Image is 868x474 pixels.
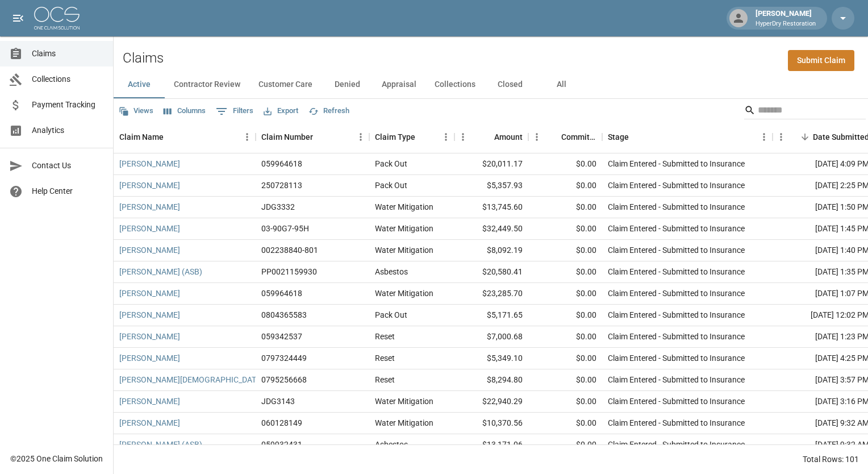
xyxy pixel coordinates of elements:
div: Water Mitigation [375,244,433,256]
span: Analytics [32,124,104,136]
div: $0.00 [528,326,602,348]
div: $0.00 [528,261,602,283]
div: Stage [608,121,629,153]
div: $7,000.68 [454,326,528,348]
div: Total Rows: 101 [803,454,859,465]
div: $22,940.29 [454,391,528,413]
button: All [536,71,587,98]
div: $0.00 [528,305,602,326]
div: Claim Entered - Submitted to Insurance [608,374,745,385]
div: 060128149 [261,417,302,429]
div: Claim Entered - Submitted to Insurance [608,396,745,407]
div: © 2025 One Claim Solution [10,453,103,464]
a: [PERSON_NAME] [119,309,180,321]
div: Stage [602,121,773,153]
a: [PERSON_NAME] [119,396,180,407]
div: 059342537 [261,331,302,342]
div: Claim Entered - Submitted to Insurance [608,352,745,364]
a: Submit Claim [788,50,854,71]
div: JDG3332 [261,201,295,213]
div: $20,580.41 [454,261,528,283]
p: HyperDry Restoration [756,19,816,29]
div: Claim Entered - Submitted to Insurance [608,417,745,429]
div: Water Mitigation [375,396,433,407]
div: Water Mitigation [375,223,433,234]
button: Show filters [213,102,256,120]
div: $0.00 [528,240,602,261]
div: 0795256668 [261,374,307,385]
div: $0.00 [528,153,602,175]
div: dynamic tabs [114,71,868,98]
button: Appraisal [373,71,425,98]
a: [PERSON_NAME] [119,201,180,213]
div: Reset [375,352,395,364]
div: Claim Entered - Submitted to Insurance [608,331,745,342]
div: $0.00 [528,218,602,240]
div: Claim Number [256,121,369,153]
div: $20,011.17 [454,153,528,175]
div: Pack Out [375,158,407,169]
button: open drawer [7,7,30,30]
div: $32,449.50 [454,218,528,240]
button: Menu [528,128,545,145]
a: [PERSON_NAME] [119,352,180,364]
div: Claim Number [261,121,313,153]
div: Search [744,101,866,122]
div: Claim Entered - Submitted to Insurance [608,158,745,169]
div: Claim Name [114,121,256,153]
button: Sort [629,129,645,145]
div: $8,092.19 [454,240,528,261]
div: $0.00 [528,348,602,369]
div: Claim Entered - Submitted to Insurance [608,223,745,234]
button: Menu [773,128,790,145]
span: Payment Tracking [32,99,104,111]
a: [PERSON_NAME] [119,288,180,299]
div: 059932431 [261,439,302,450]
button: Export [261,102,301,120]
button: Collections [425,71,485,98]
span: Help Center [32,185,104,197]
div: $5,349.10 [454,348,528,369]
div: 002238840-801 [261,244,318,256]
button: Customer Care [249,71,322,98]
div: Water Mitigation [375,201,433,213]
div: Committed Amount [528,121,602,153]
div: Claim Entered - Submitted to Insurance [608,201,745,213]
button: Menu [454,128,471,145]
div: Claim Type [369,121,454,153]
div: Water Mitigation [375,288,433,299]
div: Amount [454,121,528,153]
div: $10,370.56 [454,413,528,434]
a: [PERSON_NAME] [119,158,180,169]
div: $0.00 [528,175,602,197]
div: 250728113 [261,180,302,191]
div: 0797324449 [261,352,307,364]
div: JDG3143 [261,396,295,407]
button: Menu [437,128,454,145]
div: $8,294.80 [454,369,528,391]
div: Pack Out [375,309,407,321]
button: Sort [478,129,494,145]
div: Asbestos [375,439,408,450]
button: Menu [756,128,773,145]
div: Claim Entered - Submitted to Insurance [608,180,745,191]
a: [PERSON_NAME] [119,244,180,256]
div: 059964618 [261,158,302,169]
div: $0.00 [528,413,602,434]
div: Claim Name [119,121,164,153]
button: Menu [239,128,256,145]
button: Contractor Review [165,71,249,98]
div: Pack Out [375,180,407,191]
img: ocs-logo-white-transparent.png [34,7,80,30]
button: Views [116,102,156,120]
a: [PERSON_NAME] [119,223,180,234]
a: [PERSON_NAME] [119,331,180,342]
div: $5,357.93 [454,175,528,197]
button: Sort [797,129,813,145]
a: [PERSON_NAME] [119,180,180,191]
span: Collections [32,73,104,85]
div: Water Mitigation [375,417,433,429]
button: Denied [322,71,373,98]
div: 03-90G7-95H [261,223,309,234]
a: [PERSON_NAME] [119,417,180,429]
